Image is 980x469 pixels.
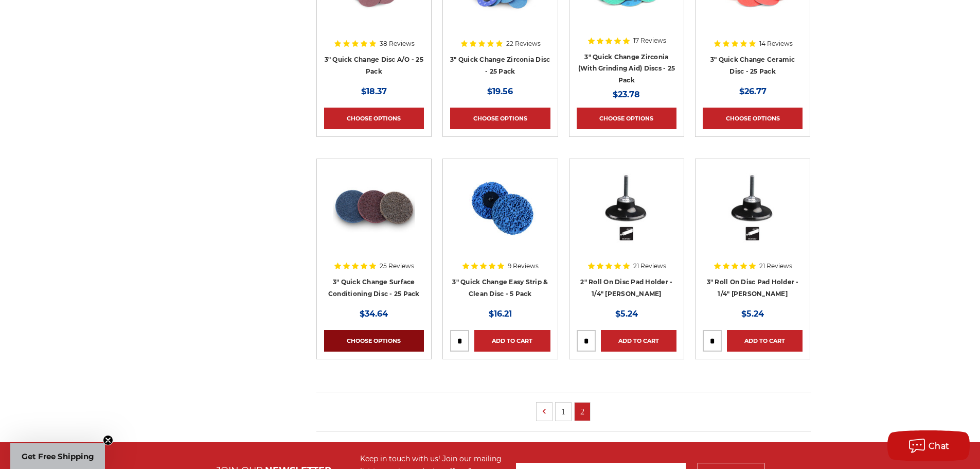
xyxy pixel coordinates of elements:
a: Choose Options [577,108,676,129]
a: 3" Quick Change Zirconia Disc - 25 Pack [450,56,550,75]
span: $26.77 [739,86,767,96]
img: 3" Roll On Disc Pad Holder - 1/4" Shank [711,166,794,249]
span: $23.78 [613,90,640,99]
span: 38 Reviews [380,41,415,47]
span: $5.24 [741,309,764,319]
span: $34.64 [360,309,388,319]
a: Choose Options [324,108,424,129]
a: 2" Roll On Disc Pad Holder - 1/4" Shank [577,166,676,266]
a: 3" Quick Change Disc A/O - 25 Pack [325,56,423,75]
img: 2" Roll On Disc Pad Holder - 1/4" Shank [585,166,668,249]
a: 3-inch surface conditioning quick change disc by Black Hawk Abrasives [324,166,424,266]
span: 21 Reviews [759,263,792,269]
span: $16.21 [489,309,512,319]
span: 21 Reviews [633,263,666,269]
span: Chat [929,441,950,451]
a: 3" Quick Change Zirconia (With Grinding Aid) Discs - 25 Pack [578,53,675,84]
span: $18.37 [361,86,387,96]
a: 3" Quick Change Easy Strip & Clean Disc - 5 Pack [452,278,548,298]
a: Add to Cart [474,330,550,352]
button: Close teaser [103,435,113,445]
a: 2" Roll On Disc Pad Holder - 1/4" [PERSON_NAME] [580,278,672,298]
span: 25 Reviews [380,263,414,269]
a: Add to Cart [727,330,803,352]
a: Add to Cart [601,330,676,352]
img: 3 inch blue strip it quick change discs by BHA [459,166,542,249]
a: 1 [556,403,571,421]
span: 9 Reviews [508,263,539,269]
a: 3 inch blue strip it quick change discs by BHA [450,166,550,266]
a: 3" Quick Change Surface Conditioning Disc - 25 Pack [328,278,420,298]
a: Choose Options [324,330,424,352]
button: Chat [887,430,970,461]
span: 14 Reviews [759,41,793,47]
span: $5.24 [615,309,638,319]
a: Choose Options [703,108,803,129]
img: 3-inch surface conditioning quick change disc by Black Hawk Abrasives [333,166,415,249]
a: 2 [575,403,590,421]
span: $19.56 [487,86,513,96]
a: 3" Quick Change Ceramic Disc - 25 Pack [710,56,795,75]
a: Choose Options [450,108,550,129]
div: Get Free ShippingClose teaser [10,443,105,469]
span: 22 Reviews [506,41,541,47]
a: 3" Roll On Disc Pad Holder - 1/4" Shank [703,166,803,266]
span: Get Free Shipping [22,451,94,461]
a: 3" Roll On Disc Pad Holder - 1/4" [PERSON_NAME] [707,278,799,298]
